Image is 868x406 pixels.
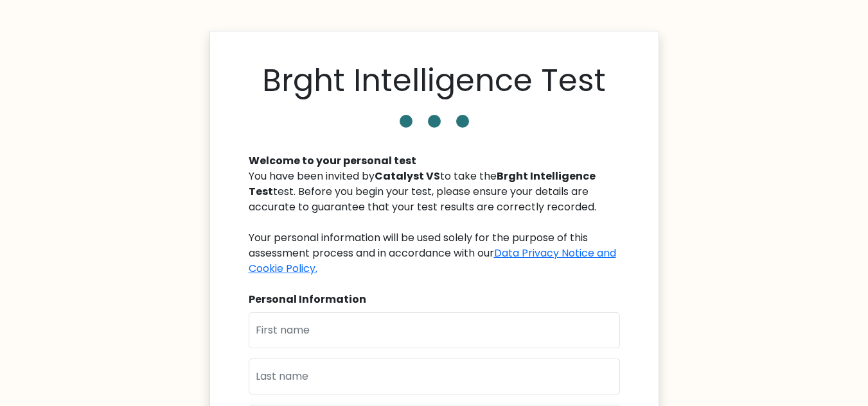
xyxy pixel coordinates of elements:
[249,153,620,169] div: Welcome to your personal test
[262,62,606,99] h1: Brght Intelligence Test
[375,169,440,183] b: Catalyst VS
[249,169,620,276] div: You have been invited by to take the test. Before you begin your test, please ensure your details...
[249,169,596,199] b: Brght Intelligence Test
[249,292,620,307] div: Personal Information
[249,312,620,348] input: First name
[249,246,616,276] a: Data Privacy Notice and Cookie Policy.
[249,359,620,394] input: Last name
